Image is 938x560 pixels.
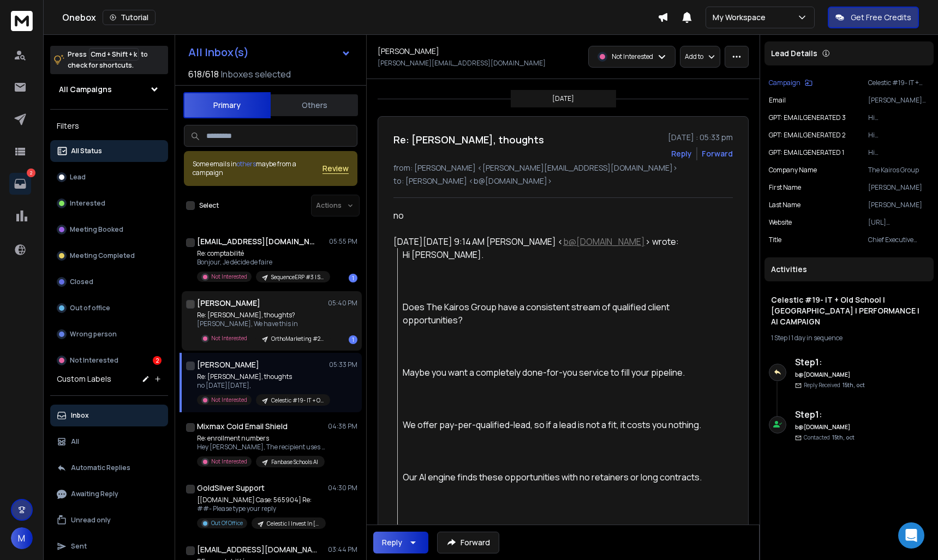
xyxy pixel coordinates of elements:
p: The Kairos Group [868,166,929,174]
p: Not Interested [612,52,653,61]
span: 1 day in sequence [791,333,843,342]
h1: [PERSON_NAME] [378,46,439,57]
div: Open Intercom Messenger [898,522,924,549]
h1: Mixmax Cold Email Shield [197,421,288,432]
h1: Celestic #19- IT + Old School | [GEOGRAPHIC_DATA] | PERFORMANCE | AI CAMPAIGN [771,294,927,327]
span: 15th, oct [843,381,865,389]
p: Lead Details [771,48,817,59]
p: Re: [PERSON_NAME], thoughts [197,372,328,381]
div: 1 [349,274,357,282]
h1: Re: [PERSON_NAME], thoughts [393,132,544,147]
div: Some emails in maybe from a campaign [193,160,322,177]
p: Sent [71,542,87,551]
div: Onebox [62,10,658,25]
div: 2 [153,356,162,365]
p: website [769,218,792,227]
p: from: [PERSON_NAME] <[PERSON_NAME][EMAIL_ADDRESS][DOMAIN_NAME]> [393,162,733,173]
label: Select [199,201,219,210]
button: Closed [50,271,168,293]
p: Celestic #19- IT + Old School | [GEOGRAPHIC_DATA] | PERFORMANCE | AI CAMPAIGN [271,396,324,405]
p: Hey [PERSON_NAME], The recipient uses Mixmax [197,443,328,451]
p: Interested [70,199,105,208]
a: b@[DOMAIN_NAME] [563,236,645,248]
button: Forward [437,532,499,553]
p: Re: comptabilité [197,249,328,258]
span: Cmd + Shift + k [89,48,139,61]
p: All Status [71,147,102,155]
h3: Filters [50,118,168,134]
p: [PERSON_NAME] [868,201,929,209]
p: Automatic Replies [71,463,130,472]
button: Review [322,163,349,174]
h1: [EMAIL_ADDRESS][DOMAIN_NAME] [197,544,317,555]
div: no [393,209,712,222]
p: 2 [27,168,35,177]
p: Not Interested [211,396,247,404]
div: Reply [382,537,402,548]
div: 1 [349,335,357,344]
h6: b@[DOMAIN_NAME] [795,423,891,431]
p: Company Name [769,166,817,174]
p: [DATE] : 05:33 pm [668,132,733,143]
h6: Step 1 : [795,408,891,421]
p: Bonjour, Je décide de faire [197,258,328,267]
p: [PERSON_NAME][EMAIL_ADDRESS][DOMAIN_NAME] [868,96,929,105]
button: Campaign [769,79,812,87]
p: Not Interested [70,356,118,365]
p: no [DATE][DATE], [197,381,328,390]
div: Activities [764,257,934,281]
p: Hi [PERSON_NAME]. Does The Kairos Group have a consistent stream of qualified client opportunitie... [868,148,929,157]
p: Meeting Completed [70,251,135,260]
button: Lead [50,166,168,188]
a: 2 [9,173,31,195]
button: Out of office [50,297,168,319]
p: [PERSON_NAME], We have this in [197,320,328,328]
p: 05:40 PM [328,299,357,308]
span: 15th, oct [832,433,855,441]
button: Meeting Completed [50,245,168,267]
p: Inbox [71,411,89,420]
p: 03:44 PM [328,545,357,554]
p: Hi [PERSON_NAME], As a fellow CEO, I know how hard it is to consistently find new, qualified clie... [868,113,929,122]
p: Press to check for shortcuts. [68,49,148,71]
button: Reply [373,532,428,553]
div: [DATE][DATE] 9:14 AM [PERSON_NAME] < > wrote: [393,235,712,248]
p: Unread only [71,516,111,525]
button: Get Free Credits [828,7,919,28]
button: All Campaigns [50,79,168,100]
p: GPT: EMAIL GENERATED 1 [769,148,844,157]
p: to: [PERSON_NAME] <b@[DOMAIN_NAME]> [393,176,733,186]
div: Forward [702,148,733,159]
p: [PERSON_NAME] [868,183,929,192]
p: Lead [70,173,86,182]
p: OrthoMarketing #2 | AI | 3 steps [271,335,324,343]
button: Unread only [50,509,168,531]
p: Closed [70,278,93,286]
p: Re: enrollment numbers [197,434,328,443]
button: M [11,527,33,549]
button: All Inbox(s) [180,41,360,63]
button: Sent [50,535,168,557]
h1: All Inbox(s) [188,47,249,58]
button: Primary [183,92,271,118]
p: [URL][DOMAIN_NAME] [868,218,929,227]
p: Add to [685,52,703,61]
p: Not Interested [211,273,247,281]
p: SequenceERP #3 | Steps 4-5-6 | @info [271,273,324,281]
p: First Name [769,183,801,192]
h6: b@[DOMAIN_NAME] [795,371,891,379]
h1: All Campaigns [59,84,112,95]
button: Tutorial [103,10,156,25]
p: Reply Received [804,381,865,389]
p: Awaiting Reply [71,490,118,498]
p: GPT: EMAIL GENERATED 2 [769,131,846,140]
button: Reply [671,148,692,159]
p: Campaign [769,79,800,87]
div: | [771,334,927,342]
h1: [PERSON_NAME] [197,359,259,370]
p: Get Free Credits [851,12,911,23]
p: Chief Executive Officer [868,236,929,244]
button: Automatic Replies [50,457,168,479]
